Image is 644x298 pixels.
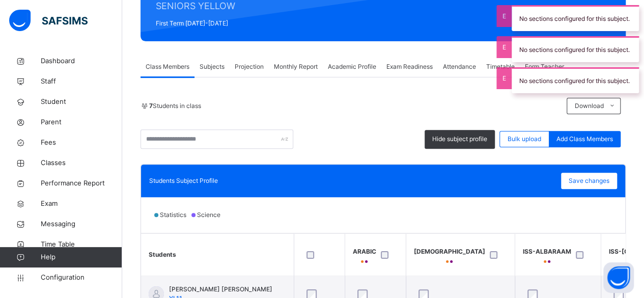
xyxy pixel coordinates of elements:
[523,247,571,256] span: ISS-ALBARAAM
[160,211,186,219] span: Statistics
[141,234,294,276] th: Students
[575,101,604,111] span: Download
[41,219,122,229] span: Messaging
[149,102,153,110] b: 7
[432,134,487,144] span: Hide subject profile
[556,134,613,144] span: Add Class Members
[149,101,201,111] span: Students in class
[328,62,376,71] span: Academic Profile
[353,247,376,256] span: ARABIC
[512,5,639,31] div: No sections configured for this subject.
[508,134,541,144] span: Bulk upload
[41,178,122,188] span: Performance Report
[197,211,220,219] span: Science
[41,252,122,262] span: Help
[603,262,634,293] button: Open asap
[200,62,225,71] span: Subjects
[41,56,122,66] span: Dashboard
[41,273,122,283] span: Configuration
[41,138,122,148] span: Fees
[414,247,485,256] span: [DEMOGRAPHIC_DATA]
[9,10,88,31] img: safsims
[486,62,515,71] span: Timetable
[41,117,122,127] span: Parent
[569,176,609,185] span: Save changes
[156,19,345,28] span: First Term [DATE]-[DATE]
[386,62,433,71] span: Exam Readiness
[41,199,122,209] span: Exam
[274,62,318,71] span: Monthly Report
[443,62,476,71] span: Attendance
[41,76,122,87] span: Staff
[235,62,264,71] span: Projection
[41,239,122,250] span: Time Table
[512,36,639,62] div: No sections configured for this subject.
[146,62,189,71] span: Class Members
[41,158,122,168] span: Classes
[512,67,639,93] div: No sections configured for this subject.
[169,285,272,294] span: [PERSON_NAME] [PERSON_NAME]
[41,97,122,107] span: Student
[149,177,218,184] span: Students Subject Profile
